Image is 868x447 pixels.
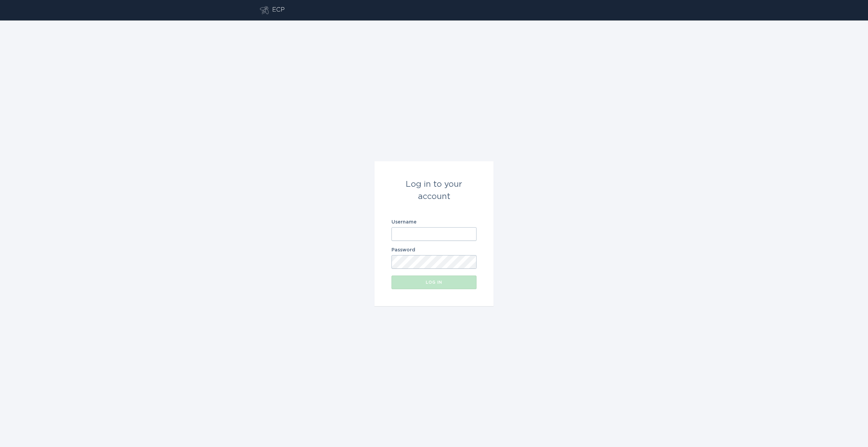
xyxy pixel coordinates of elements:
label: Password [391,248,477,252]
label: Username [391,220,477,225]
div: ECP [272,6,285,14]
button: Log in [391,276,477,289]
div: Log in to your account [391,178,477,203]
div: Log in [395,280,473,284]
button: Go to dashboard [260,6,269,14]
